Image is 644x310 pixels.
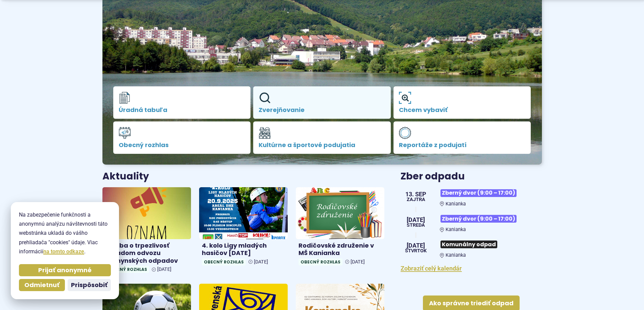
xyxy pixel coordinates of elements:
span: Obecný rozhlas [202,258,246,265]
a: Rodičovské združenie v MŠ Kanianka Obecný rozhlas [DATE] [296,187,384,268]
a: Úradná tabuľa [113,86,251,119]
a: Komunálny odpad Kanianka [DATE] štvrtok [401,238,542,258]
span: Prijať anonymné [38,266,92,274]
span: streda [407,223,425,228]
span: Prispôsobiť [71,281,108,289]
a: Zberný dvor (9:00 – 17:00) Kanianka 13. sep Zajtra [401,187,542,207]
span: Zberný dvor (9:00 – 17:00) [440,215,517,223]
h3: Zber odpadu [401,171,542,182]
span: [DATE] [254,259,268,265]
a: Chcem vybaviť [393,86,531,119]
span: Zverejňovanie [259,107,385,113]
span: Kanianka [446,227,466,232]
a: Reportáže z podujatí [393,121,531,154]
h4: Rodičovské združenie v MŠ Kanianka [299,242,382,257]
h4: Prosba o trpezlivosť ohľadom odvozu kuchynských odpadov [105,242,188,265]
span: [DATE] [157,266,171,272]
span: Zberný dvor (9:00 – 17:00) [440,189,517,197]
a: na tomto odkaze [43,248,84,255]
span: Obecný rozhlas [119,142,245,148]
a: Kultúrne a športové podujatia [253,121,391,154]
a: Prosba o trpezlivosť ohľadom odvozu kuchynských odpadov Obecný rozhlas [DATE] [102,187,191,276]
a: Zberný dvor (9:00 – 17:00) Kanianka [DATE] streda [401,212,542,232]
a: Zverejňovanie [253,86,391,119]
a: Obecný rozhlas [113,121,251,154]
span: štvrtok [405,249,427,253]
span: [DATE] [405,243,427,249]
h4: 4. kolo Ligy mladých hasičov [DATE] [202,242,285,257]
span: [DATE] [351,259,365,265]
span: [DATE] [407,217,425,223]
button: Prispôsobiť [68,279,111,291]
a: 4. kolo Ligy mladých hasičov [DATE] Obecný rozhlas [DATE] [199,187,288,268]
span: Zajtra [405,197,426,202]
a: Zobraziť celý kalendár [401,265,462,272]
p: Na zabezpečenie funkčnosti a anonymnú analýzu návštevnosti táto webstránka ukladá do vášho prehli... [19,210,111,256]
span: Obecný rozhlas [299,258,342,265]
span: Reportáže z podujatí [399,142,526,148]
span: Komunálny odpad [440,241,497,248]
span: Odmietnuť [24,281,59,289]
button: Prijať anonymné [19,264,111,276]
button: Odmietnuť [19,279,65,291]
h3: Aktuality [102,171,149,182]
span: Úradná tabuľa [119,107,245,113]
span: Kanianka [446,201,466,207]
span: Kultúrne a športové podujatia [259,142,385,148]
span: 13. sep [405,191,426,197]
span: Obecný rozhlas [105,266,149,273]
span: Chcem vybaviť [399,107,526,113]
span: Kanianka [446,252,466,258]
